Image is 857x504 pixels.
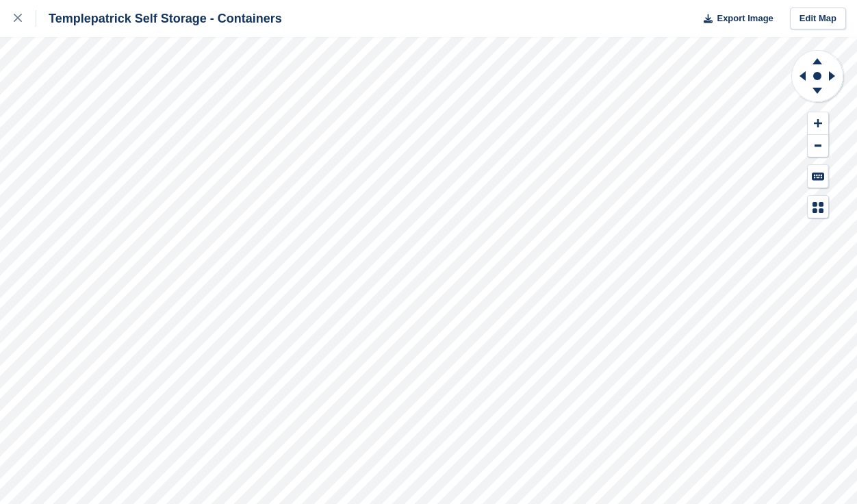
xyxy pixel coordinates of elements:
span: Export Image [717,12,773,25]
button: Export Image [695,8,773,30]
a: Edit Map [790,8,846,30]
button: Keyboard Shortcuts [808,165,828,188]
button: Zoom In [808,112,828,135]
button: Zoom Out [808,135,828,157]
button: Map Legend [808,196,828,218]
div: Templepatrick Self Storage - Containers [36,10,282,27]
